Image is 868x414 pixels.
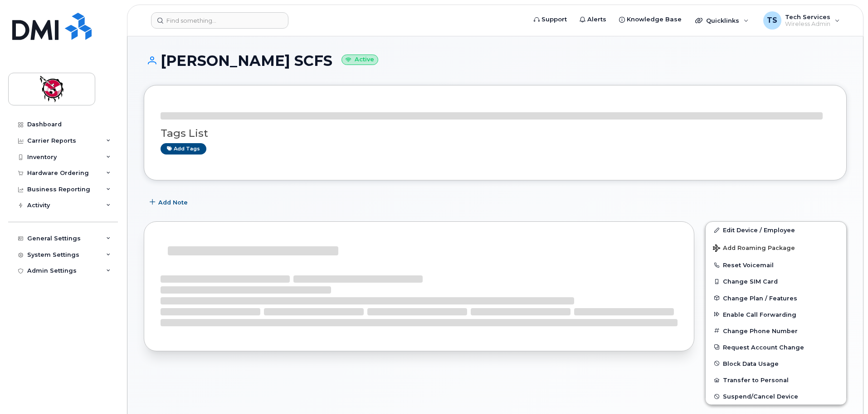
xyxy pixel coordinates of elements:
[706,323,846,339] button: Change Phone Number
[706,222,846,238] a: Edit Device / Employee
[144,53,847,69] h1: [PERSON_NAME] SCFS
[706,273,846,289] button: Change SIM Card
[706,372,846,388] button: Transfer to Personal
[706,257,846,273] button: Reset Voicemail
[713,244,795,253] span: Add Roaming Package
[161,128,830,139] h3: Tags List
[158,198,188,207] span: Add Note
[723,393,798,400] span: Suspend/Cancel Device
[706,388,846,404] button: Suspend/Cancel Device
[341,55,378,65] small: Active
[706,355,846,372] button: Block Data Usage
[706,290,846,306] button: Change Plan / Features
[723,311,796,318] span: Enable Call Forwarding
[706,238,846,257] button: Add Roaming Package
[706,339,846,355] button: Request Account Change
[144,194,195,210] button: Add Note
[161,143,206,155] a: Add tags
[706,306,846,323] button: Enable Call Forwarding
[723,294,797,301] span: Change Plan / Features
